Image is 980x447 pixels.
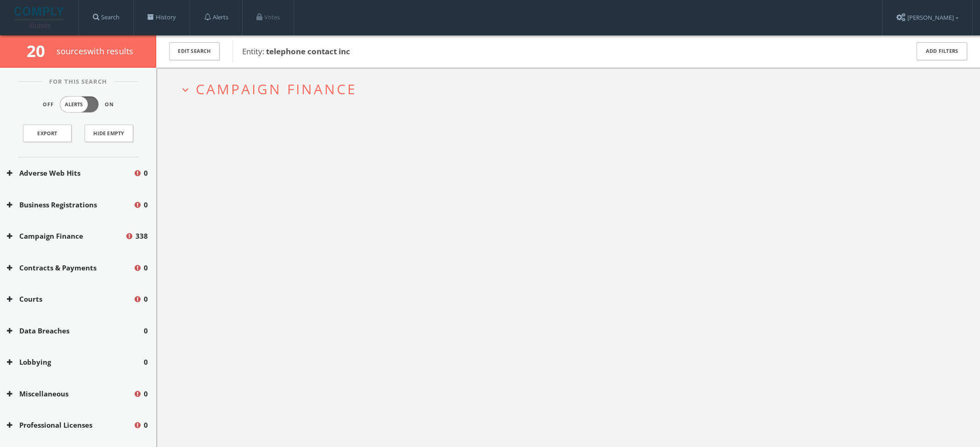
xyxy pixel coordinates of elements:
[179,81,964,97] button: expand_moreCampaign Finance
[14,7,66,28] img: illumis
[7,294,133,304] button: Courts
[7,420,133,430] button: Professional Licenses
[144,168,148,178] span: 0
[144,420,148,430] span: 0
[23,125,72,142] a: Export
[242,46,350,57] span: Entity:
[7,326,144,336] button: Data Breaches
[7,231,125,241] button: Campaign Finance
[144,294,148,304] span: 0
[917,42,967,60] button: Add Filters
[7,263,133,273] button: Contracts & Payments
[85,125,133,142] button: Hide Empty
[196,80,357,98] span: Campaign Finance
[105,101,114,109] span: On
[144,326,148,336] span: 0
[42,77,114,86] span: For This Search
[7,168,133,178] button: Adverse Web Hits
[57,46,134,57] span: source s with results
[144,263,148,273] span: 0
[169,42,220,60] button: Edit Search
[27,40,53,62] span: 20
[179,84,192,96] i: expand_more
[7,357,144,367] button: Lobbying
[7,200,133,210] button: Business Registrations
[144,389,148,399] span: 0
[136,231,148,241] span: 338
[266,46,350,57] b: telephone contact inc
[144,200,148,210] span: 0
[43,101,54,109] span: Off
[144,357,148,367] span: 0
[7,389,133,399] button: Miscellaneous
